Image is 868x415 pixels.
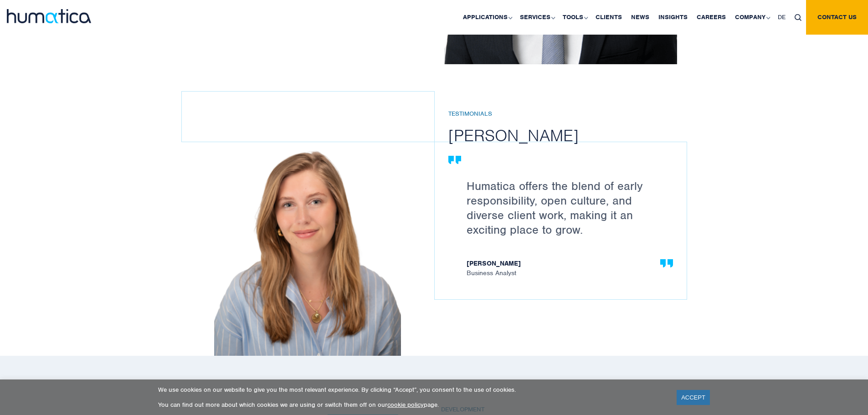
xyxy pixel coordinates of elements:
p: We use cookies on our website to give you the most relevant experience. By clicking “Accept”, you... [158,386,665,394]
strong: [PERSON_NAME] [467,260,664,269]
img: search_icon [795,14,801,21]
h2: [PERSON_NAME] [448,125,700,146]
a: cookie policy [387,401,424,409]
p: Humatica offers the blend of early responsibility, open culture, and diverse client work, making ... [467,179,664,237]
img: logo [7,9,91,23]
span: DE [778,13,786,21]
h6: Testimonials [448,110,700,118]
span: Business Analyst [467,260,664,277]
img: Careers [214,142,401,356]
p: You can find out more about which cookies we are using or switch them off on our page. [158,401,665,409]
a: ACCEPT [677,390,710,405]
